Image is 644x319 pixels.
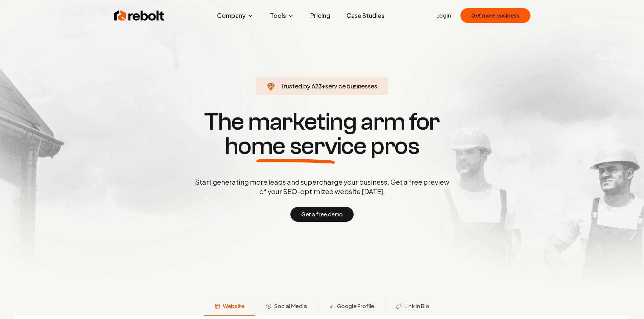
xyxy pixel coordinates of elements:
[436,11,451,20] a: Login
[311,81,321,91] span: 623
[460,8,530,23] button: Get more business
[114,9,165,22] img: Rebolt Logo
[265,9,300,22] button: Tools
[204,298,255,316] button: Website
[194,177,451,196] p: Start generating more leads and supercharge your business. Get a free preview of your SEO-optimiz...
[255,298,317,316] button: Social Media
[318,298,385,316] button: Google Profile
[404,302,429,310] span: Link in Bio
[274,302,307,310] span: Social Media
[280,82,310,90] span: Trusted by
[337,302,374,310] span: Google Profile
[212,9,259,22] button: Company
[223,302,244,310] span: Website
[341,9,390,22] a: Case Studies
[225,134,366,158] span: home service
[290,207,354,222] button: Get a free demo
[160,110,484,158] h1: The marketing arm for pros
[321,82,325,90] span: +
[385,298,440,316] button: Link in Bio
[305,9,336,22] a: Pricing
[325,82,377,90] span: service businesses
